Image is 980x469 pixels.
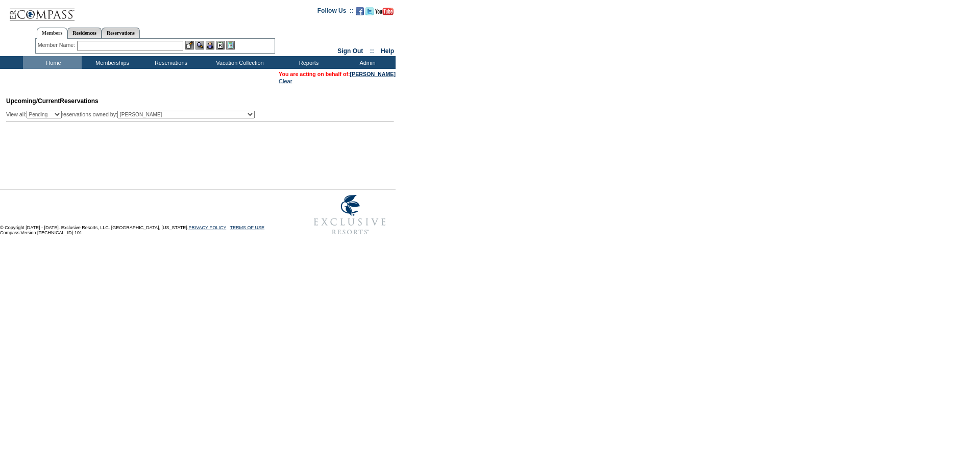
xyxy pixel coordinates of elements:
img: b_edit.gif [185,41,194,50]
a: Clear [279,78,292,84]
img: Subscribe to our YouTube Channel [375,8,394,15]
a: Help [381,47,394,55]
a: [PERSON_NAME] [350,71,396,77]
span: Reservations [6,97,99,105]
img: Reservations [216,41,225,50]
img: b_calculator.gif [226,41,235,50]
td: Home [23,56,82,69]
span: Upcoming/Current [6,97,60,105]
div: View all: reservations owned by: [6,111,259,118]
td: Reports [278,56,337,69]
a: Follow us on Twitter [365,10,374,16]
span: :: [370,47,374,55]
a: Sign Out [337,47,363,55]
img: Become our fan on Facebook [356,7,364,15]
div: Member Name: [38,41,77,50]
td: Admin [337,56,396,69]
a: Members [37,28,68,39]
a: Residences [67,28,102,38]
td: Follow Us :: [317,6,354,18]
img: Follow us on Twitter [365,7,374,15]
img: Impersonate [206,41,214,50]
a: Subscribe to our YouTube Channel [375,10,394,16]
td: Vacation Collection [199,56,278,69]
span: You are acting on behalf of: [279,71,396,77]
img: View [195,41,204,50]
td: Memberships [82,56,140,69]
img: Exclusive Resorts [304,189,396,240]
a: Reservations [102,28,140,38]
a: Become our fan on Facebook [356,10,364,16]
a: PRIVACY POLICY [188,225,226,230]
td: Reservations [140,56,199,69]
a: TERMS OF USE [230,225,265,230]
